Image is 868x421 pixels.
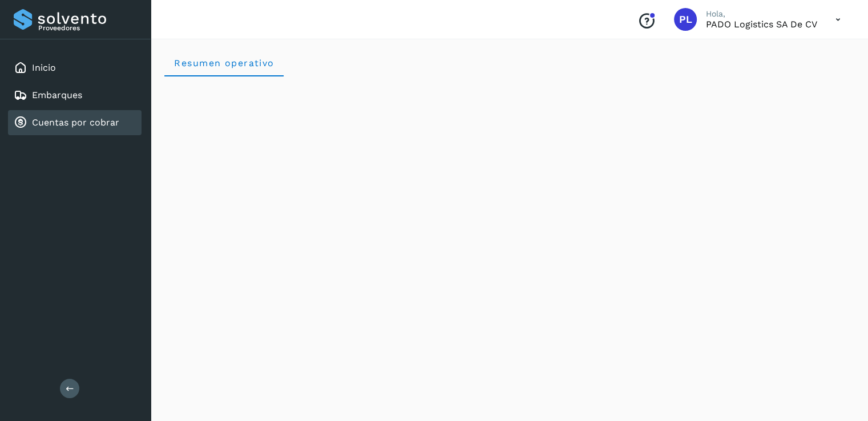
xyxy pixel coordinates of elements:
a: Cuentas por cobrar [32,117,119,128]
span: Resumen operativo [173,58,274,68]
p: PADO Logistics SA de CV [706,19,817,30]
p: Proveedores [38,24,137,32]
p: Hola, [706,9,817,19]
div: Embarques [8,83,142,108]
a: Inicio [32,62,56,73]
a: Embarques [32,90,82,100]
div: Inicio [8,55,142,80]
div: Cuentas por cobrar [8,110,142,135]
